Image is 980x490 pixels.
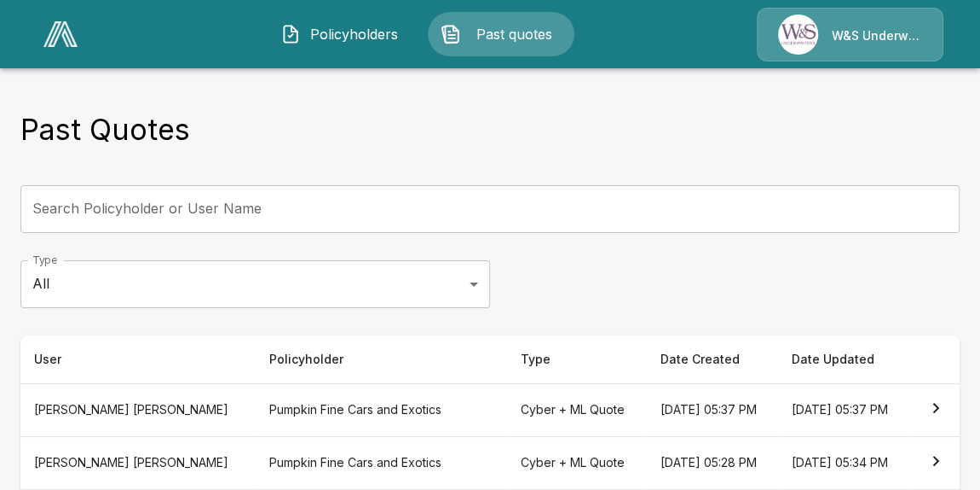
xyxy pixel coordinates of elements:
th: [DATE] 05:37 PM [647,383,778,436]
th: [DATE] 05:34 PM [778,436,909,489]
th: Date Updated [778,335,909,384]
th: Policyholder [256,335,507,384]
button: Past quotes IconPast quotes [428,12,574,56]
th: Pumpkin Fine Cars and Exotics [256,436,507,489]
label: Type [32,253,57,267]
th: Date Created [647,335,778,384]
button: Policyholders IconPolicyholders [268,12,414,56]
th: [PERSON_NAME] [PERSON_NAME] [20,436,256,489]
th: Pumpkin Fine Cars and Exotics [256,383,507,436]
img: AA Logo [43,21,78,47]
h4: Past Quotes [20,112,190,148]
img: Policyholders Icon [280,24,301,44]
th: [PERSON_NAME] [PERSON_NAME] [20,383,256,436]
th: Cyber + ML Quote [507,383,646,436]
th: Cyber + ML Quote [507,436,646,489]
th: [DATE] 05:28 PM [647,436,778,489]
th: [DATE] 05:37 PM [778,383,909,436]
div: All [20,260,490,308]
th: User [20,335,256,384]
span: Policyholders [308,24,401,44]
img: Past quotes Icon [441,24,461,44]
th: Type [507,335,646,384]
span: Past quotes [468,24,562,44]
